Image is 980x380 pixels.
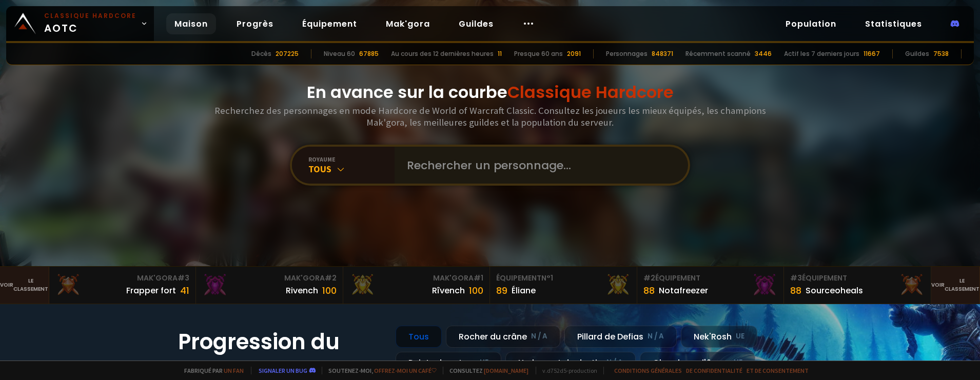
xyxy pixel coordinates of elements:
[496,284,507,297] font: 89
[449,367,483,374] font: Consultez
[566,367,569,374] font: -
[359,49,379,58] font: 67885
[755,49,772,58] font: 3446
[433,273,474,283] font: Mak'Gora
[857,13,930,34] a: Statistiques
[180,284,189,297] font: 41
[484,367,528,374] font: [DOMAIN_NAME]
[655,273,700,283] font: Équipement
[6,6,154,41] a: Classique HardcoreAOTC
[284,273,325,283] font: Mak'Gora
[386,18,430,30] font: Mak'gora
[694,331,732,343] font: Nek'Rosh
[777,13,845,34] a: Population
[685,49,751,58] font: Récemment scanné
[49,267,197,304] a: Mak'Gora#3Frapper fort41
[259,367,307,374] a: Signaler un bug
[512,285,536,296] font: Éliane
[802,273,847,283] font: Équipement
[481,273,483,283] font: 1
[185,273,189,283] font: 3
[643,284,655,297] font: 88
[747,367,809,374] a: et de consentement
[174,18,208,30] font: Maison
[637,267,785,304] a: #2Équipement88Notafreezer
[432,285,465,296] font: Rîvench
[567,49,581,58] font: 2091
[686,367,742,374] a: de confidentialité
[577,331,643,343] font: Pillard de Defias
[498,49,502,58] font: 11
[469,284,483,297] font: 100
[328,367,373,374] font: Soutenez-moi,
[391,49,494,58] font: Au cours des 12 dernières heures
[166,13,216,34] a: Maison
[531,331,547,341] font: N / A
[736,331,744,341] font: UE
[569,367,597,374] font: production
[606,49,648,58] font: Personnages
[325,273,332,283] font: #
[518,357,602,369] font: Hurlement du destin
[276,49,299,58] font: 207225
[797,273,802,283] font: 3
[44,11,136,20] font: Classique Hardcore
[652,49,673,58] font: 848371
[322,284,337,297] font: 100
[302,18,357,30] font: Équipement
[507,81,674,104] font: Classique Hardcore
[784,267,931,304] a: #3Équipement88Sourceoheals
[651,273,655,283] font: 2
[931,281,945,289] font: Voir
[294,13,365,34] a: Équipement
[13,277,48,293] font: le classement
[786,18,836,30] font: Population
[542,367,547,374] font: v.
[401,147,676,184] input: Rechercher un personnage...
[286,285,318,296] font: Rivench
[514,49,563,58] font: Presque 60 ans
[790,284,801,297] font: 88
[308,155,336,163] font: royaume
[865,18,922,30] font: Statistiques
[450,13,502,34] a: Guildes
[490,267,637,304] a: Équipementn°189Éliane
[547,367,566,374] font: d752d5
[864,49,880,58] font: 11667
[196,267,343,304] a: Mak'Gora#2Rivench100
[905,49,929,58] font: Guildes
[734,357,742,367] font: UE
[307,81,507,104] font: En avance sur la courbe
[945,277,979,293] font: le classement
[408,357,476,369] font: Points de suture
[214,105,766,128] font: Recherchez des personnages en mode Hardcore de World of Warcraft Classic. Consultez les joueurs l...
[459,331,527,343] font: Rocher du crâne
[374,367,437,374] a: offrez-moi un café
[653,357,730,369] font: Chercheur d'âmes
[408,331,429,343] font: Tous
[551,273,553,283] font: 1
[137,273,178,283] font: Mak'Gora
[44,21,78,35] font: AOTC
[459,18,494,30] font: Guildes
[790,273,797,283] font: #
[251,49,271,58] font: Décès
[541,273,551,283] font: n°
[374,367,432,374] font: offrez-moi un café
[474,273,481,283] font: #
[343,267,491,304] a: Mak'Gora#1Rîvench100
[228,13,282,34] a: Progrès
[480,357,488,367] font: UE
[237,18,273,30] font: Progrès
[648,331,664,341] font: N / A
[784,49,859,58] font: Actif les 7 derniers jours
[606,357,623,367] font: N / A
[224,367,244,374] a: un fan
[308,163,331,175] font: Tous
[378,13,438,34] a: Mak'gora
[614,367,682,374] a: Conditions générales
